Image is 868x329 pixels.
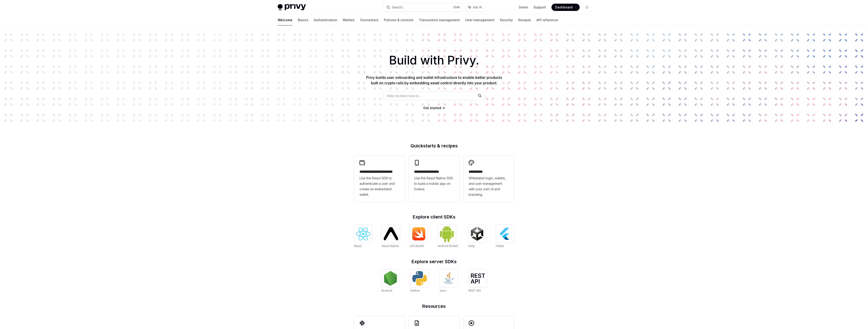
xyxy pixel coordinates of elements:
[470,226,484,241] img: Unity
[381,289,392,292] span: NodeJS
[551,4,580,11] a: Dashboard
[473,5,482,10] span: Ask AI
[381,269,400,293] a: NodeJSNodeJS
[360,15,378,26] a: Connectors
[440,289,446,292] span: Java
[533,5,546,10] a: Support
[343,15,355,26] a: Wallets
[384,227,398,240] img: React Native
[438,244,458,248] span: Android (Kotlin)
[469,289,481,292] span: REST API
[382,244,399,248] span: React Native
[382,225,400,248] a: React NativeReact Native
[423,106,441,110] a: Get started
[470,273,485,283] img: REST API
[383,271,398,286] img: NodeJS
[465,3,485,11] button: Ask AI
[354,259,514,264] h2: Explore server SDKs
[278,4,306,10] img: light logo
[453,5,460,9] span: Ctrl K
[392,5,405,10] div: Search...
[360,175,400,197] span: Use the React SDK to authenticate a user and create an embedded wallet.
[314,15,337,26] a: Authentication
[410,244,424,248] span: iOS (Swift)
[496,244,504,248] span: Flutter
[356,227,370,240] img: React
[519,5,528,10] a: Demo
[410,225,428,248] a: iOS (Swift)iOS (Swift)
[409,155,460,202] a: **** **** **** ***Use the React Native SDK to build a mobile app on Solana.
[412,227,426,241] img: iOS (Swift)
[354,304,514,308] h2: Resources
[354,144,514,148] h2: Quickstarts & recipes
[463,155,514,202] a: **** *****Whitelabel login, wallets, and user management with your own UI and branding.
[419,15,460,26] a: Transaction management
[500,15,513,26] a: Security
[384,15,413,26] a: Policies & controls
[354,215,514,219] h2: Explore client SDKs
[498,226,512,241] img: Flutter
[438,225,458,248] a: Android (Kotlin)Android (Kotlin)
[412,271,427,286] img: Python
[583,4,591,11] button: Toggle dark mode
[441,271,456,286] img: Java
[278,15,292,26] a: Welcome
[383,3,463,11] button: Search...CtrlK
[555,5,573,10] span: Dashboard
[423,106,441,110] span: Get started
[496,225,514,248] a: FlutterFlutter
[354,225,372,248] a: ReactReact
[366,75,502,85] span: Privy builds user onboarding and wallet infrastructure to enable better products built on crypto ...
[536,15,558,26] a: API reference
[354,244,362,248] span: React
[387,93,421,98] span: Help me learn how to…
[410,269,429,293] a: PythonPython
[465,15,494,26] a: User management
[440,269,458,293] a: JavaJava
[469,175,509,197] span: Whitelabel login, wallets, and user management with your own UI and branding.
[468,244,475,248] span: Unity
[518,15,531,26] a: Recipes
[469,269,487,293] a: REST APIREST API
[468,225,486,248] a: UnityUnity
[7,51,861,69] h1: Build with Privy.
[298,15,308,26] a: Basics
[410,289,420,292] span: Python
[414,175,454,192] span: Use the React Native SDK to build a mobile app on Solana.
[440,225,454,242] img: Android (Kotlin)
